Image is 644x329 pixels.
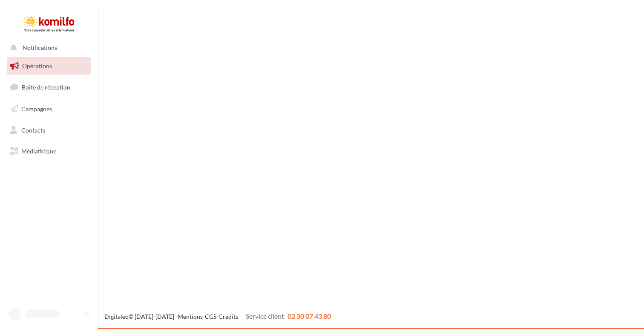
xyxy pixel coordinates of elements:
a: Campagnes [5,100,93,118]
a: CGS [205,313,216,320]
span: Campagnes [21,105,52,113]
span: Notifications [23,44,57,52]
a: Médiathèque [5,142,93,160]
a: Contacts [5,121,93,139]
a: Crédits [218,313,238,320]
a: Opérations [5,57,93,75]
a: Boîte de réception [5,78,93,96]
span: © [DATE]-[DATE] - - - [104,313,331,320]
span: 02 30 07 43 80 [287,312,331,320]
a: Digitaleo [104,313,129,320]
span: Médiathèque [21,147,56,155]
span: Opérations [22,62,52,69]
span: Boîte de réception [22,84,70,91]
span: Contacts [21,126,45,133]
span: Service client [246,312,284,320]
a: Mentions [178,313,203,320]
